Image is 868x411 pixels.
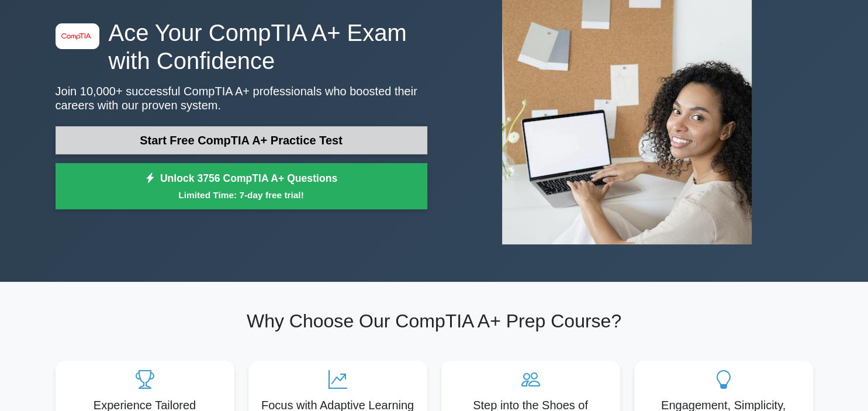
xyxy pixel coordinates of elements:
[56,126,427,154] a: Start Free CompTIA A+ Practice Test
[56,163,427,210] a: Unlock 3756 CompTIA A+ QuestionsLimited Time: 7-day free trial!
[56,310,813,332] h2: Why Choose Our CompTIA A+ Prep Course?
[56,19,427,75] h1: Ace Your CompTIA A+ Exam with Confidence
[70,188,413,202] small: Limited Time: 7-day free trial!
[56,84,427,112] p: Join 10,000+ successful CompTIA A+ professionals who boosted their careers with our proven system.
